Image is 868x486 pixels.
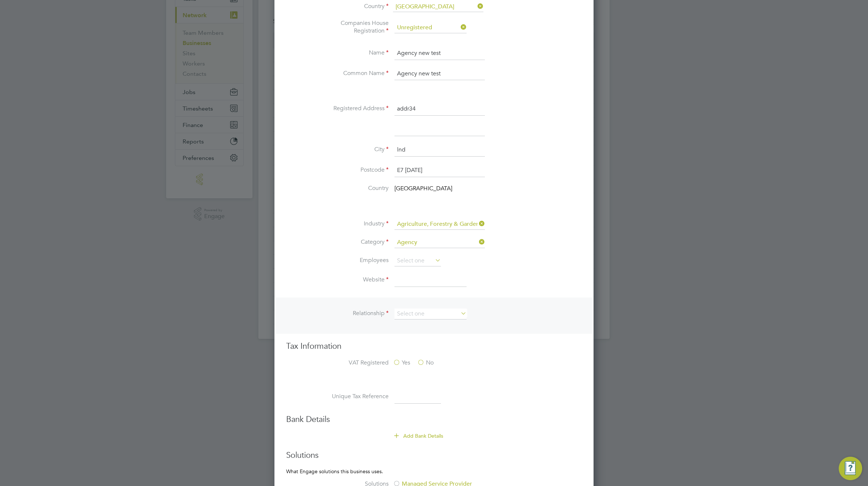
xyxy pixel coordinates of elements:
[315,257,389,264] label: Employees
[394,255,441,266] input: Select one
[394,432,444,440] button: Add Bank Details
[394,219,485,230] input: Search for...
[315,238,389,246] label: Category
[315,310,389,317] label: Relationship
[393,2,483,12] input: Search for...
[315,3,389,10] label: Country
[393,359,410,367] label: Yes
[315,146,389,153] label: City
[394,22,467,33] input: Select one
[315,220,389,228] label: Industry
[394,185,452,192] span: [GEOGRAPHIC_DATA]
[315,184,389,192] label: Country
[417,359,434,367] label: No
[315,276,389,284] label: Website
[315,19,389,35] label: Companies House Registration
[286,450,582,461] h3: Solutions
[315,166,389,174] label: Postcode
[286,468,582,475] p: What Engage solutions this business uses.
[315,70,389,77] label: Common Name
[286,341,582,352] h3: Tax Information
[315,105,389,112] label: Registered Address
[394,237,485,248] input: Select one
[315,393,389,400] label: Unique Tax Reference
[315,359,389,367] label: VAT Registered
[839,457,862,480] button: Engage Resource Center
[315,49,389,57] label: Name
[286,414,582,425] h3: Bank Details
